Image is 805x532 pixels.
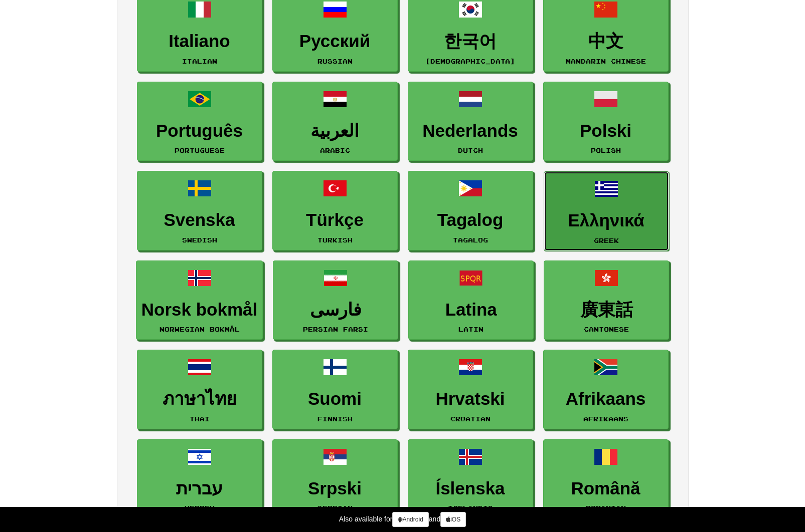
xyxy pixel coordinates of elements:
h3: 廣東話 [549,300,664,320]
h3: Italiano [142,32,257,51]
a: SrpskiSerbian [272,439,398,519]
small: Arabic [320,147,350,154]
h3: العربية [278,121,392,141]
h3: فارسی [278,300,393,320]
small: Serbian [317,504,353,511]
h3: Română [549,479,663,498]
small: Dutch [458,147,483,154]
h3: 한국어 [413,32,528,51]
h3: Hrvatski [413,389,528,409]
small: Polish [591,147,621,154]
h3: Nederlands [413,121,528,141]
small: Norwegian Bokmål [159,326,240,333]
a: AfrikaansAfrikaans [543,350,669,429]
small: Icelandic [448,504,493,511]
a: HrvatskiCroatian [408,350,533,429]
h3: Polski [549,121,663,141]
small: Finnish [317,415,353,422]
h3: Latina [414,300,528,320]
a: TagalogTagalog [408,171,533,250]
a: RomânăRomanian [543,439,669,519]
small: Swedish [182,236,217,243]
small: Tagalog [453,236,488,243]
h3: עברית [142,479,257,498]
a: العربيةArabic [272,82,398,161]
a: فارسیPersian Farsi [273,260,398,340]
small: Portuguese [175,147,225,154]
small: Thai [190,415,210,422]
small: Latin [458,326,484,333]
h3: Português [142,121,257,141]
a: 廣東話Cantonese [544,260,669,340]
h3: Norsk bokmål [141,300,257,320]
a: TürkçeTurkish [272,171,398,250]
a: iOS [440,512,466,527]
h3: ภาษาไทย [142,389,257,409]
h3: Svenska [142,210,257,230]
h3: Íslenska [413,479,528,498]
h3: 中文 [549,32,663,51]
h3: Tagalog [413,210,528,230]
a: PolskiPolish [543,82,669,161]
a: Android [392,512,428,527]
small: Russian [317,58,353,65]
a: ภาษาไทยThai [137,350,262,429]
small: [DEMOGRAPHIC_DATA] [425,58,515,65]
small: Persian Farsi [303,326,368,333]
small: Croatian [450,415,491,422]
small: Afrikaans [583,415,628,422]
small: Hebrew [185,504,215,511]
small: Turkish [317,236,353,243]
a: Norsk bokmålNorwegian Bokmål [136,260,263,340]
a: PortuguêsPortuguese [137,82,262,161]
h3: Srpski [278,479,392,498]
a: LatinaLatin [408,260,534,340]
a: SvenskaSwedish [137,171,262,250]
small: Cantonese [584,326,629,333]
h3: Türkçe [278,210,392,230]
a: SuomiFinnish [272,350,398,429]
small: Italian [182,58,217,65]
a: NederlandsDutch [408,82,533,161]
h3: Afrikaans [549,389,663,409]
a: ÍslenskaIcelandic [408,439,533,519]
h3: Ελληνικά [549,211,664,230]
a: עבריתHebrew [137,439,262,519]
h3: Suomi [278,389,392,409]
small: Mandarin Chinese [566,58,646,65]
small: Greek [594,237,619,244]
a: ΕλληνικάGreek [544,171,669,251]
h3: Русский [278,32,392,51]
small: Romanian [586,504,626,511]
